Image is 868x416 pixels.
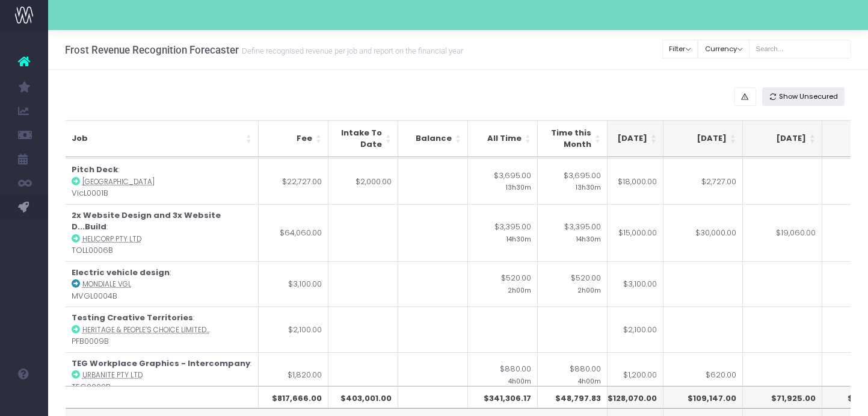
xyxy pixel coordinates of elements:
[584,386,663,409] th: $128,070.00
[584,204,663,261] td: $15,000.00
[538,386,608,409] th: $48,797.83
[82,234,141,244] abbr: Helicorp Pty Ltd
[538,120,608,157] th: Time this Month: activate to sort column ascending
[576,233,601,244] small: 14h30m
[66,120,259,157] th: Job: activate to sort column ascending
[743,386,822,409] th: $71,925.00
[663,158,743,204] td: $2,727.00
[259,306,328,352] td: $2,100.00
[328,158,398,204] td: $2,000.00
[65,44,463,56] h3: Frost Revenue Recognition Forecaster
[259,204,328,261] td: $64,060.00
[468,120,538,157] th: All Time: activate to sort column ascending
[66,261,259,307] td: : MVGL0004B
[578,375,601,386] small: 4h00m
[239,44,463,56] small: Define recognised revenue per job and report on the financial year
[66,158,259,204] td: : VicL0001B
[538,261,608,307] td: $520.00
[72,312,193,323] strong: Testing Creative Territories
[468,386,538,409] th: $341,306.17
[66,352,259,398] td: : TEG0002B
[506,181,531,192] small: 13h30m
[72,164,118,175] strong: Pitch Deck
[584,158,663,204] td: $18,000.00
[82,325,210,335] abbr: Heritage & People’s Choice Limited
[66,306,259,352] td: : PFB0009B
[328,120,398,157] th: Intake To Date: activate to sort column ascending
[779,92,838,102] span: Show Unsecured
[698,40,749,58] button: Currency
[468,204,538,261] td: $3,395.00
[663,204,743,261] td: $30,000.00
[82,177,155,187] abbr: Vic Lake
[662,40,698,58] button: Filter
[82,279,131,289] abbr: Mondiale VGL
[15,392,33,410] img: images/default_profile_image.png
[663,386,743,409] th: $109,147.00
[82,370,143,380] abbr: Urbanite Pty Ltd
[72,267,170,278] strong: Electric vehicle design
[538,204,608,261] td: $3,395.00
[584,120,663,157] th: Aug 25: activate to sort column ascending
[398,120,468,157] th: Balance: activate to sort column ascending
[259,352,328,398] td: $1,820.00
[584,352,663,398] td: $1,200.00
[259,386,328,409] th: $817,666.00
[584,306,663,352] td: $2,100.00
[508,375,531,386] small: 4h00m
[762,87,845,106] button: Show Unsecured
[72,358,250,369] strong: TEG Workplace Graphics - Intercompany
[66,204,259,261] td: : TOLL0006B
[663,120,743,157] th: Sep 25: activate to sort column ascending
[508,284,531,295] small: 2h00m
[743,204,822,261] td: $19,060.00
[468,352,538,398] td: $880.00
[328,386,398,409] th: $403,001.00
[259,261,328,307] td: $3,100.00
[468,158,538,204] td: $3,695.00
[506,233,531,244] small: 14h30m
[584,261,663,307] td: $3,100.00
[259,158,328,204] td: $22,727.00
[663,352,743,398] td: $620.00
[749,40,851,58] input: Search...
[538,352,608,398] td: $880.00
[72,210,221,233] strong: 2x Website Design and 3x Website D...Build
[538,158,608,204] td: $3,695.00
[743,120,822,157] th: Oct 25: activate to sort column ascending
[576,181,601,192] small: 13h30m
[577,284,601,295] small: 2h00m
[468,261,538,307] td: $520.00
[259,120,328,157] th: Fee: activate to sort column ascending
